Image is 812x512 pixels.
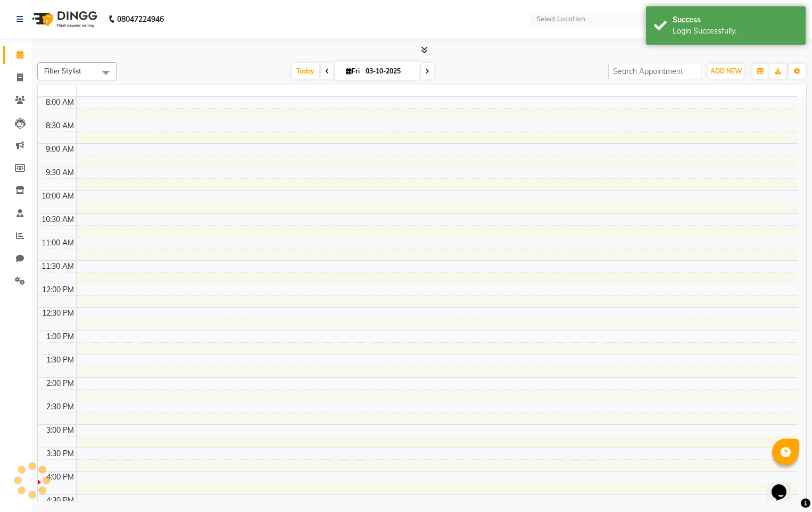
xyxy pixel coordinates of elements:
div: 2:30 PM [44,401,76,412]
span: Fri [343,67,362,75]
div: 4:00 PM [44,472,76,483]
div: 8:00 AM [44,97,76,108]
iframe: chat widget [767,469,801,501]
div: 2:00 PM [44,378,76,389]
span: Filter Stylist [44,67,81,75]
span: Today [292,63,319,79]
div: Login Successfully. [673,26,798,37]
div: 1:30 PM [44,354,76,366]
div: 10:30 AM [39,214,76,225]
img: logo [27,4,100,34]
div: 12:30 PM [40,308,76,319]
div: 9:30 AM [44,167,76,178]
div: 1:00 PM [44,331,76,342]
div: 4:30 PM [44,495,76,506]
span: ADD NEW [710,67,742,75]
button: ADD NEW [708,64,744,79]
div: 10:00 AM [39,191,76,202]
div: 8:30 AM [44,120,76,131]
div: 3:00 PM [44,425,76,436]
input: 2025-10-03 [362,63,416,79]
input: Search Appointment [608,63,701,79]
b: 08047224946 [117,4,164,34]
div: 11:30 AM [39,261,76,272]
div: Select Location [536,14,585,24]
div: 3:30 PM [44,448,76,459]
div: 12:00 PM [40,284,76,295]
div: 9:00 AM [44,144,76,155]
div: Success [673,14,798,26]
div: 11:00 AM [39,237,76,249]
